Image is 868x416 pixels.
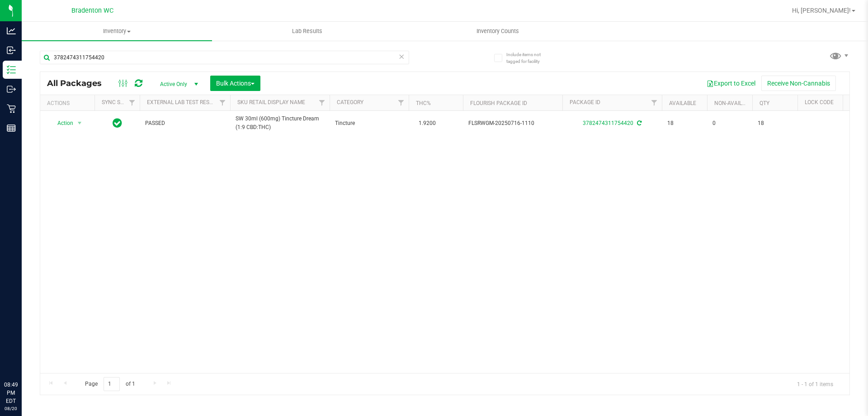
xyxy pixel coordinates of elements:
span: Include items not tagged for facility [506,51,552,65]
inline-svg: Retail [7,104,16,113]
p: 08/20 [4,405,18,412]
inline-svg: Reports [7,124,16,133]
a: Sku Retail Display Name [237,99,305,105]
span: In Sync [113,117,122,129]
a: Category [337,99,363,105]
a: Lock Code [805,99,834,105]
span: Sync from Compliance System [636,120,642,126]
span: SW 30ml (600mg) Tincture Dream (1:9 CBD:THC) [236,115,324,132]
span: All Packages [47,78,111,88]
a: THC% [416,100,431,106]
inline-svg: Inbound [7,46,16,55]
input: Search Package ID, Item Name, SKU, Lot or Part Number... [40,51,409,64]
a: Flourish Package ID [470,100,527,106]
span: Action [49,117,74,129]
span: FLSRWGM-20250716-1110 [468,119,557,128]
button: Export to Excel [701,76,761,91]
span: 1.9200 [414,117,440,130]
button: Receive Non-Cannabis [761,76,836,91]
a: External Lab Test Result [147,99,218,105]
a: Available [669,100,696,106]
a: Sync Status [102,99,137,105]
a: Filter [215,95,230,110]
inline-svg: Analytics [7,26,16,35]
a: Filter [125,95,140,110]
span: 0 [712,119,747,128]
span: 18 [758,119,792,128]
span: 18 [667,119,702,128]
a: Filter [394,95,409,110]
a: Filter [647,95,662,110]
input: 1 [104,377,120,391]
inline-svg: Inventory [7,65,16,74]
a: Inventory [22,22,212,41]
span: Lab Results [280,27,335,35]
span: Bulk Actions [216,80,255,87]
a: Inventory Counts [402,22,593,41]
inline-svg: Outbound [7,85,16,94]
span: Inventory Counts [464,27,531,35]
button: Bulk Actions [210,76,260,91]
span: Tincture [335,119,403,128]
p: 08:49 PM EDT [4,381,18,405]
span: Hi, [PERSON_NAME]! [792,7,851,14]
a: Qty [759,100,769,106]
span: 1 - 1 of 1 items [790,377,840,391]
a: Non-Available [714,100,755,106]
div: Actions [47,100,91,106]
a: Lab Results [212,22,402,41]
a: Filter [315,95,330,110]
span: select [74,117,85,129]
span: Page of 1 [77,377,142,391]
span: Clear [398,51,405,62]
span: PASSED [145,119,225,128]
iframe: Resource center [9,344,36,371]
span: Inventory [22,27,212,35]
a: 3782474311754420 [583,120,633,126]
span: Bradenton WC [71,7,113,14]
a: Package ID [570,99,600,105]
